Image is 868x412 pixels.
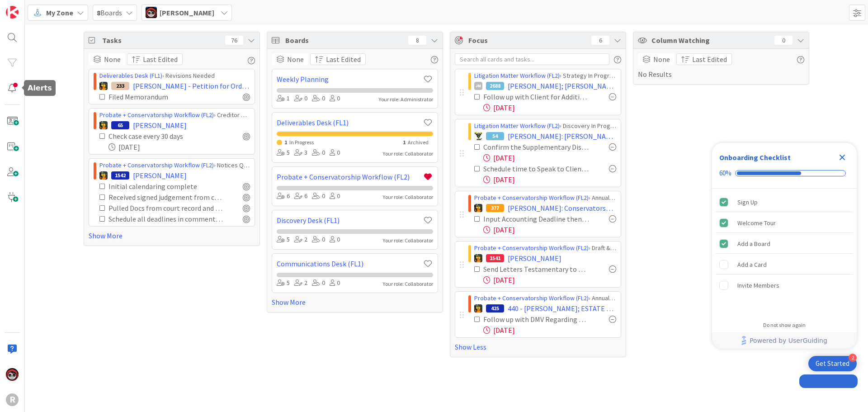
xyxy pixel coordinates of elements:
h5: Alerts [28,84,52,92]
span: Tasks [102,35,221,46]
div: › Revisions Needed [99,71,250,81]
a: Show More [272,297,438,308]
a: Show More [89,230,255,241]
span: Archived [408,139,429,146]
div: 0 [312,94,325,104]
a: Powered by UserGuiding [717,332,852,349]
div: 0 [330,191,340,201]
span: [PERSON_NAME]; [PERSON_NAME] [508,81,616,91]
div: 76 [225,36,243,45]
div: 54 [486,132,504,140]
div: No Results [638,53,804,80]
div: 1541 [486,254,504,262]
div: Get Started [816,359,849,368]
div: 3 [294,148,307,158]
div: Received signed judgement from court [108,192,223,203]
span: [PERSON_NAME] [133,120,187,131]
div: Send Letters Testamentary to Client [483,264,589,275]
button: Last Edited [676,53,732,65]
span: In Progress [289,139,314,146]
div: › Notices Queue [99,161,250,170]
div: Your role: Collaborator [383,150,433,158]
a: Deliverables Desk (FL1) [99,71,162,80]
b: 8 [97,8,100,17]
div: Initial calendaring complete [108,181,216,192]
div: 0 [312,235,325,245]
span: [PERSON_NAME] - Petition for Order for Surrender of Assets [133,81,250,91]
span: None [104,54,121,65]
button: Last Edited [310,53,366,65]
div: 377 [486,204,504,212]
a: Discovery Desk (FL1) [277,215,422,226]
div: › Creditor Claim Waiting Period [99,110,250,120]
img: MR [99,121,108,129]
div: Add a Board [737,238,770,249]
span: Powered by UserGuiding [750,335,827,346]
div: 2 [849,354,857,362]
div: Follow up with Client for Additional Documents (Any Medical, Contract for Services., Investigativ... [483,91,589,102]
img: NC [474,132,482,140]
div: 0 [312,148,325,158]
img: MR [474,254,482,262]
div: › Strategy In Progress [474,71,616,81]
div: Onboarding Checklist [719,152,791,163]
input: Search all cards and tasks... [455,53,609,65]
a: Probate + Conservatorship Workflow (FL2) [277,171,422,182]
span: Last Edited [692,54,727,65]
div: [DATE] [483,325,616,336]
a: Deliverables Desk (FL1) [277,117,422,128]
div: Add a Card is incomplete. [716,255,853,275]
img: MR [99,82,108,90]
div: Add a Board is complete. [716,234,853,254]
div: [DATE] [483,275,616,285]
div: 6 [277,191,290,201]
div: 0 [312,278,325,288]
div: Add a Card [737,259,767,270]
div: Follow up with DMV Regarding Receival of Application [483,314,589,325]
div: 425 [486,304,504,313]
a: Probate + Conservatorship Workflow (FL2) [99,161,214,169]
div: Pulled Docs from court record and saved to file [108,203,223,213]
div: 6 [294,191,307,201]
span: [PERSON_NAME] [160,7,214,18]
div: › Annual Accounting Queue [474,193,616,203]
div: 6 [591,36,609,45]
div: [DATE] [483,174,616,185]
div: 2 [294,278,307,288]
a: Probate + Conservatorship Workflow (FL2) [99,111,214,119]
img: JS [146,7,157,18]
a: Probate + Conservatorship Workflow (FL2) [474,194,589,202]
span: [PERSON_NAME] [508,253,561,264]
div: JM [474,82,482,90]
div: Sign Up [737,197,758,208]
div: 0 [330,235,340,245]
div: Your role: Collaborator [383,280,433,288]
div: [DATE] [483,224,616,235]
div: Confirm the Supplementary Discovery Received and Curate [483,142,589,152]
div: Welcome Tour [737,218,776,228]
a: Probate + Conservatorship Workflow (FL2) [474,244,589,252]
div: Checklist items [712,189,857,316]
span: Boards [97,7,122,18]
div: Invite Members [737,280,779,291]
div: 60% [719,169,731,177]
div: Close Checklist [835,150,849,165]
div: Welcome Tour is complete. [716,213,853,233]
div: 2688 [486,82,504,90]
div: Your role: Administrator [379,95,433,104]
span: 440 - [PERSON_NAME]; ESTATE OF [PERSON_NAME] [508,303,616,314]
img: MR [474,304,482,313]
span: None [653,54,670,65]
a: Litigation Matter Workflow (FL2) [474,71,560,80]
span: 1 [284,139,287,146]
div: Check case every 30 days [108,131,209,142]
div: 5 [277,235,290,245]
div: [DATE] [483,152,616,163]
div: › Annual Accounting Queue [474,294,616,303]
div: 0 [312,191,325,201]
div: › Discovery In Progress [474,121,616,131]
div: Input Accounting Deadline then set dates [483,213,589,224]
div: [DATE] [483,102,616,113]
div: Your role: Collaborator [383,237,433,245]
div: Do not show again [763,322,806,329]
